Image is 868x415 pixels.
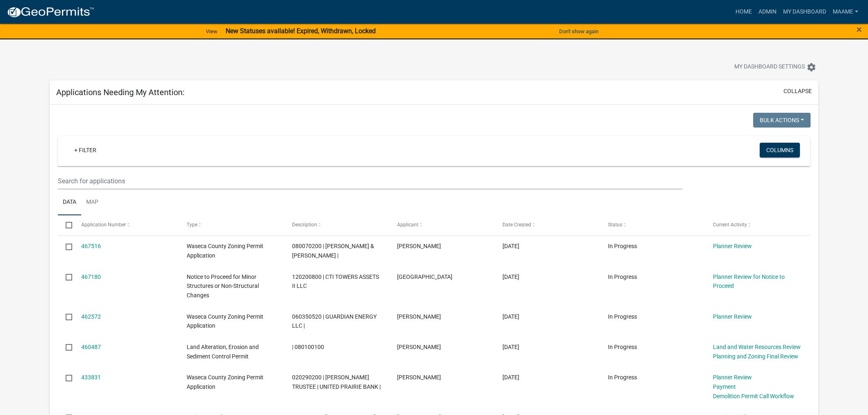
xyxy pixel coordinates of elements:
[292,313,377,329] span: 060350520 | GUARDIAN ENERGY LLC |
[503,374,519,381] span: 06/10/2025
[728,59,823,75] button: My Dashboard Settingssettings
[608,313,637,320] span: In Progress
[187,222,197,228] span: Type
[292,374,381,390] span: 020290200 | AMY DILLON TRUSTEE | UNITED PRAIRIE BANK |
[179,215,284,235] datatable-header-cell: Type
[713,353,798,360] a: Planning and Zoning Final Review
[226,27,376,35] strong: New Statuses available! Expired, Withdrawn, Locked
[81,374,101,381] a: 433831
[81,189,103,216] a: Map
[495,215,600,235] datatable-header-cell: Date Created
[56,87,185,97] h5: Applications Needing My Attention:
[81,243,101,249] a: 467516
[81,344,101,350] a: 460487
[760,143,800,157] button: Columns
[389,215,495,235] datatable-header-cell: Applicant
[608,274,637,280] span: In Progress
[397,344,441,350] span: michele Lee eaton
[713,313,752,320] a: Planner Review
[187,313,263,329] span: Waseca County Zoning Permit Application
[58,215,73,235] datatable-header-cell: Select
[600,215,705,235] datatable-header-cell: Status
[203,25,221,38] a: View
[713,393,794,399] a: Demolition Permit Call Workflow
[705,215,811,235] datatable-header-cell: Current Activity
[292,222,317,228] span: Description
[608,222,622,228] span: Status
[292,243,374,259] span: 080070200 | JOHN & LORI UNDERWOOD |
[284,215,389,235] datatable-header-cell: Description
[73,215,179,235] datatable-header-cell: Application Number
[857,25,862,34] button: Close
[81,222,126,228] span: Application Number
[81,274,101,280] a: 467180
[806,62,816,72] i: settings
[503,243,519,249] span: 08/21/2025
[397,243,441,249] span: Maame Quarcoo
[397,222,418,228] span: Applicant
[857,24,862,35] span: ×
[713,243,752,249] a: Planner Review
[732,4,755,20] a: Home
[503,344,519,350] span: 08/07/2025
[58,173,683,189] input: Search for applications
[713,222,747,228] span: Current Activity
[713,344,801,350] a: Land and Water Resources Review
[713,374,752,381] a: Planner Review
[187,274,259,299] span: Notice to Proceed for Minor Structures or Non-Structural Changes
[780,4,829,20] a: My Dashboard
[187,243,263,259] span: Waseca County Zoning Permit Application
[829,4,861,20] a: Maame
[292,274,379,290] span: 120200800 | CTI TOWERS ASSETS II LLC
[397,274,452,280] span: Riga
[397,313,441,320] span: LeAnn Erickson
[753,113,811,128] button: Bulk Actions
[397,374,441,381] span: Peter
[68,143,103,157] a: + Filter
[503,274,519,280] span: 08/21/2025
[81,313,101,320] a: 462572
[608,243,637,249] span: In Progress
[783,87,812,96] button: collapse
[713,383,736,390] a: Payment
[556,25,602,38] button: Don't show again
[503,222,531,228] span: Date Created
[713,274,785,290] a: Planner Review for Notice to Proceed
[755,4,780,20] a: Admin
[187,344,259,360] span: Land Alteration, Erosion and Sediment Control Permit
[608,374,637,381] span: In Progress
[734,62,805,72] span: My Dashboard Settings
[608,344,637,350] span: In Progress
[503,313,519,320] span: 08/12/2025
[187,374,263,390] span: Waseca County Zoning Permit Application
[58,189,81,216] a: Data
[292,344,324,350] span: | 080100100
